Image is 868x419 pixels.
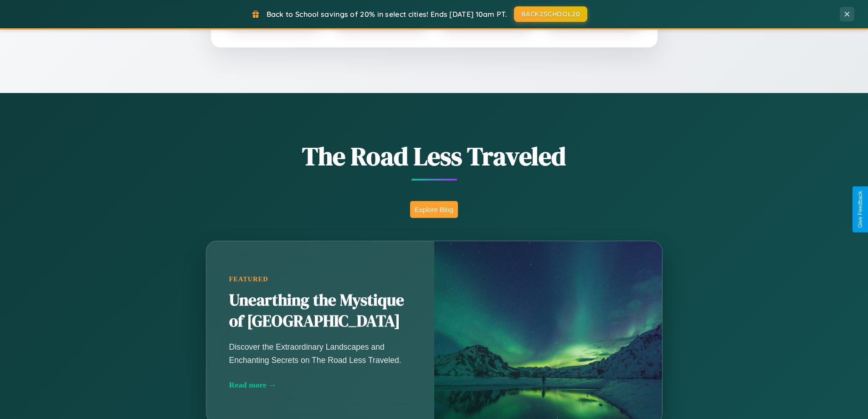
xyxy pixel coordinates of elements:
[229,275,411,283] div: Featured
[514,6,587,22] button: BACK2SCHOOL20
[410,201,458,218] button: Explore Blog
[229,380,411,390] div: Read more →
[229,290,411,332] h2: Unearthing the Mystique of [GEOGRAPHIC_DATA]
[229,341,411,366] p: Discover the Extraordinary Landscapes and Enchanting Secrets on The Road Less Traveled.
[857,191,863,228] div: Give Feedback
[161,139,708,174] h1: The Road Less Traveled
[267,10,507,19] span: Back to School savings of 20% in select cities! Ends [DATE] 10am PT.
